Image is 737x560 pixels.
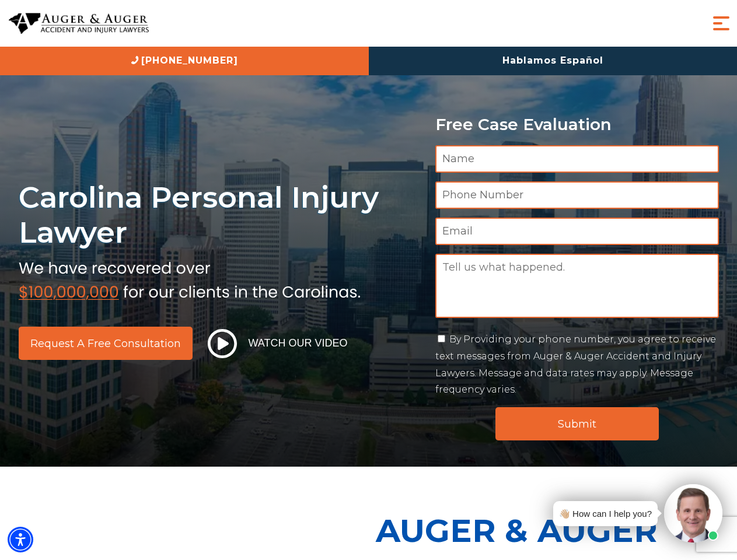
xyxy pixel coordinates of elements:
[664,484,722,542] img: Intaker widget Avatar
[204,328,351,359] button: Watch Our Video
[435,145,719,173] input: Name
[435,116,719,134] p: Free Case Evaluation
[8,527,33,552] div: Accessibility Menu
[19,256,361,300] img: sub text
[435,334,716,395] label: By Providing your phone number, you agree to receive text messages from Auger & Auger Accident an...
[19,180,421,250] h1: Carolina Personal Injury Lawyer
[19,327,193,360] a: Request a Free Consultation
[559,506,652,521] div: 👋🏼 How can I help you?
[435,181,719,209] input: Phone Number
[495,407,659,440] input: Submit
[376,502,731,559] p: Auger & Auger
[710,12,733,35] button: Menu
[9,13,149,34] img: Auger & Auger Accident and Injury Lawyers Logo
[435,218,719,245] input: Email
[30,338,181,349] span: Request a Free Consultation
